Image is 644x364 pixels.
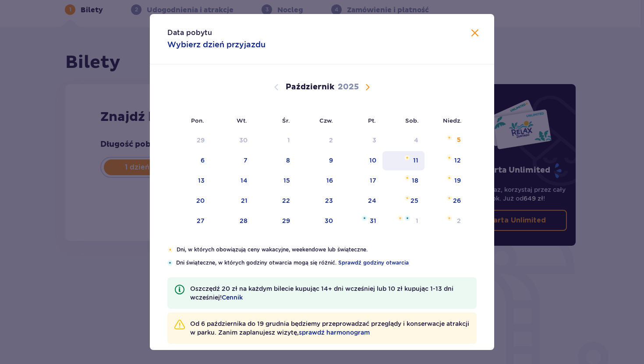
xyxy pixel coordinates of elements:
a: Sprawdź godziny otwarcia [338,259,409,267]
a: Cennik [222,293,243,302]
button: Zamknij [470,28,480,39]
div: 19 [454,176,461,185]
div: 29 [197,136,205,145]
div: 29 [282,216,290,225]
div: 7 [244,156,248,165]
div: 8 [286,156,290,165]
a: sprawdź harmonogram [299,328,370,337]
td: wtorek, 21 października 2025 [211,191,254,211]
div: 6 [201,156,205,165]
div: 26 [453,196,461,205]
td: Data niedostępna. poniedziałek, 29 września 2025 [167,131,211,150]
p: 2025 [338,82,359,92]
td: czwartek, 30 października 2025 [296,212,340,231]
div: 3 [372,136,376,145]
td: sobota, 25 października 2025 [382,191,425,211]
td: poniedziałek, 20 października 2025 [167,191,211,211]
td: sobota, 1 listopada 2025 [382,212,425,231]
div: 16 [326,176,333,185]
div: 30 [325,216,333,225]
td: piątek, 31 października 2025 [339,212,382,231]
div: 10 [369,156,376,165]
p: Oszczędź 20 zł na każdym bilecie kupując 14+ dni wcześniej lub 10 zł kupując 1-13 dni wcześniej! [190,284,470,302]
div: 9 [329,156,333,165]
img: Pomarańczowa gwiazdka [446,175,452,180]
div: 2 [457,216,461,225]
small: Pon. [191,117,204,124]
div: 13 [198,176,205,185]
td: niedziela, 2 listopada 2025 [425,212,467,231]
button: Następny miesiąc [362,82,373,92]
td: niedziela, 12 października 2025 [425,151,467,170]
p: Data pobytu [167,28,212,38]
div: 31 [370,216,376,225]
td: piątek, 10 października 2025 [339,151,382,170]
td: środa, 8 października 2025 [254,151,296,170]
div: 12 [454,156,461,165]
td: Data niedostępna. środa, 1 października 2025 [254,131,296,150]
img: Pomarańczowa gwiazdka [404,175,410,180]
td: Data niedostępna. wtorek, 30 września 2025 [211,131,254,150]
td: sobota, 18 października 2025 [382,171,425,191]
button: Poprzedni miesiąc [271,82,282,92]
td: piątek, 17 października 2025 [339,171,382,191]
img: Pomarańczowa gwiazdka [446,155,452,160]
div: 15 [283,176,290,185]
td: niedziela, 26 października 2025 [425,191,467,211]
td: wtorek, 14 października 2025 [211,171,254,191]
td: Data niedostępna. sobota, 4 października 2025 [382,131,425,150]
td: poniedziałek, 13 października 2025 [167,171,211,191]
img: Pomarańczowa gwiazdka [404,195,410,201]
td: środa, 15 października 2025 [254,171,296,191]
p: Październik [286,82,334,92]
div: 21 [241,196,248,205]
div: 14 [241,176,248,185]
div: 30 [239,136,248,145]
div: 25 [410,196,418,205]
img: Pomarańczowa gwiazdka [397,216,403,221]
td: sobota, 11 października 2025 [382,151,425,170]
img: Pomarańczowa gwiazdka [167,247,173,252]
img: Pomarańczowa gwiazdka [404,155,410,160]
small: Czw. [319,117,333,124]
td: niedziela, 19 października 2025 [425,171,467,191]
div: 2 [329,136,333,145]
div: 1 [416,216,418,225]
div: 18 [412,176,418,185]
small: Wt. [237,117,247,124]
img: Pomarańczowa gwiazdka [446,216,452,221]
div: 23 [325,196,333,205]
td: środa, 22 października 2025 [254,191,296,211]
td: czwartek, 23 października 2025 [296,191,340,211]
td: poniedziałek, 6 października 2025 [167,151,211,170]
div: 22 [282,196,290,205]
img: Pomarańczowa gwiazdka [446,195,452,201]
div: 1 [287,136,290,145]
td: piątek, 24 października 2025 [339,191,382,211]
div: 27 [197,216,205,225]
div: 28 [240,216,248,225]
small: Śr. [282,117,290,124]
td: wtorek, 28 października 2025 [211,212,254,231]
small: Niedz. [443,117,462,124]
td: czwartek, 9 października 2025 [296,151,340,170]
div: 24 [368,196,376,205]
div: 4 [414,136,418,145]
img: Niebieska gwiazdka [167,260,173,265]
td: czwartek, 16 października 2025 [296,171,340,191]
div: 11 [413,156,418,165]
td: wtorek, 7 października 2025 [211,151,254,170]
p: Od 6 października do 19 grudnia będziemy przeprowadzać przeglądy i konserwacje atrakcji w parku. ... [190,319,470,337]
small: Sob. [405,117,419,124]
img: Niebieska gwiazdka [362,216,367,221]
td: niedziela, 5 października 2025 [425,131,467,150]
td: środa, 29 października 2025 [254,212,296,231]
p: Wybierz dzień przyjazdu [167,39,265,50]
td: Data niedostępna. piątek, 3 października 2025 [339,131,382,150]
small: Pt. [368,117,376,124]
div: 20 [196,196,205,205]
p: Dni świąteczne, w których godziny otwarcia mogą się różnić. [176,259,477,267]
